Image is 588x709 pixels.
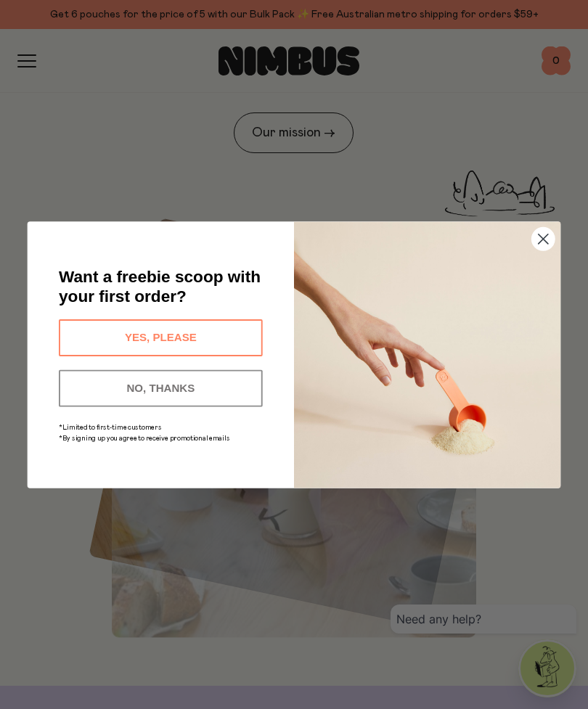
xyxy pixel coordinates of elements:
span: *Limited to first-time customers [59,424,161,430]
span: *By signing up you agree to receive promotional emails [59,435,229,441]
span: Want a freebie scoop with your first order? [59,267,261,305]
button: NO, THANKS [59,369,263,406]
button: YES, PLEASE [59,319,263,356]
img: c0d45117-8e62-4a02-9742-374a5db49d45.jpeg [294,221,560,488]
button: Close dialog [531,226,555,250]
